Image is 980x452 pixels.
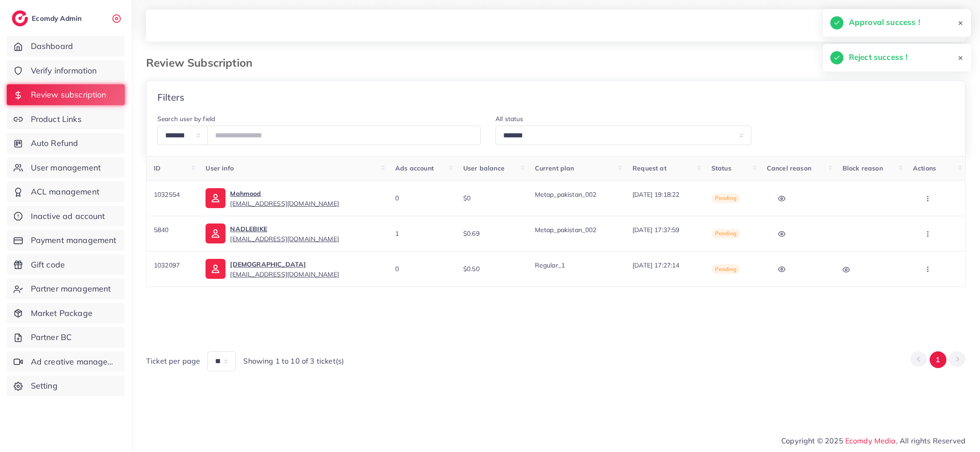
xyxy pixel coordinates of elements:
img: logo [12,10,28,26]
a: Ecomdy Media [845,436,896,445]
span: [EMAIL_ADDRESS][DOMAIN_NAME] [230,199,338,208]
span: Cancel reason [767,164,811,172]
a: Ad creative management [7,351,125,372]
span: Status [711,164,731,172]
p: 1032097 [154,260,191,271]
a: Partner management [7,278,125,299]
a: User management [7,157,125,178]
a: NADLEBIKE[EMAIL_ADDRESS][DOMAIN_NAME] [230,224,338,243]
a: Inactive ad account [7,206,125,227]
span: Setting [31,380,58,392]
a: Review subscription [7,84,125,105]
div: $0 [463,194,520,203]
span: ID [154,164,161,172]
a: [DEMOGRAPHIC_DATA][EMAIL_ADDRESS][DOMAIN_NAME] [230,259,338,279]
ul: Pagination [910,351,965,368]
a: Partner BC [7,327,125,348]
label: Search user by field [157,114,215,123]
span: Block reason [843,164,883,172]
p: [DEMOGRAPHIC_DATA] [230,259,338,270]
span: Showing 1 to 10 of 3 ticket(s) [243,356,344,366]
span: Dashboard [31,40,73,52]
a: Dashboard [7,36,125,57]
span: Review subscription [31,89,107,101]
span: Ad creative management [31,356,118,368]
span: Gift code [31,259,65,271]
span: Product Links [31,113,82,125]
span: Partner management [31,283,111,295]
p: 5840 [154,224,191,235]
span: Verify information [31,65,97,77]
img: ic-user-info.36bf1079.svg [206,259,225,279]
span: Ticket per page [146,356,200,366]
span: , All rights Reserved [896,435,965,446]
span: Market Package [31,307,93,319]
img: ic-user-info.36bf1079.svg [206,224,225,243]
span: Pending [711,264,740,274]
span: Actions [913,164,936,172]
div: $0.69 [463,229,520,238]
a: ACL management [7,181,125,202]
a: Verify information [7,60,125,81]
div: 1 [395,229,449,238]
span: [EMAIL_ADDRESS][DOMAIN_NAME] [230,235,338,243]
h4: Filters [157,92,184,103]
p: NADLEBIKE [230,224,338,234]
div: 0 [395,264,449,273]
span: Ads account [395,164,434,172]
span: Current plan [535,164,574,172]
img: ic-user-info.36bf1079.svg [206,188,225,208]
span: Copyright © 2025 [781,435,965,446]
span: Partner BC [31,331,72,343]
span: Payment management [31,234,117,246]
p: Mahmood [230,188,338,199]
label: All status [495,114,524,123]
p: 1032554 [154,189,191,200]
span: Pending [711,194,740,204]
p: Metap_pakistan_002 [535,224,618,235]
button: Go to page 1 [930,351,946,368]
p: [DATE] 17:37:59 [632,224,697,235]
span: [EMAIL_ADDRESS][DOMAIN_NAME] [230,270,338,278]
span: Inactive ad account [31,210,105,222]
a: Auto Refund [7,133,125,154]
span: User info [206,164,233,172]
a: Gift code [7,254,125,275]
div: 0 [395,194,449,203]
span: Request at [632,164,666,172]
p: Metap_pakistan_002 [535,189,618,200]
p: [DATE] 17:27:14 [632,260,697,271]
a: Market Package [7,303,125,324]
span: User balance [463,164,505,172]
p: Regular_1 [535,260,618,271]
h3: Review Subscription [146,56,260,69]
span: ACL management [31,186,99,198]
a: logoEcomdy Admin [12,10,84,26]
a: Mahmood[EMAIL_ADDRESS][DOMAIN_NAME] [230,188,338,208]
a: Payment management [7,230,125,251]
a: Setting [7,375,125,396]
div: $0.50 [463,264,520,273]
h5: Approval success ! [849,16,920,28]
a: Product Links [7,109,125,130]
span: Pending [711,229,740,239]
span: Auto Refund [31,137,78,149]
p: [DATE] 19:18:22 [632,189,697,200]
h2: Ecomdy Admin [32,14,84,23]
span: User management [31,162,101,174]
